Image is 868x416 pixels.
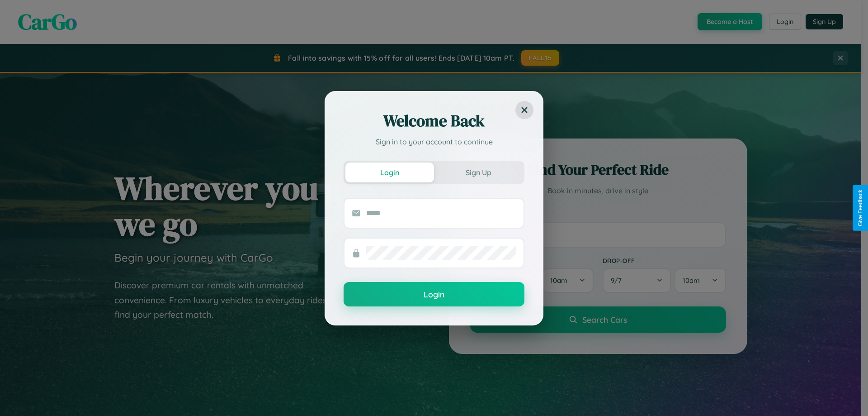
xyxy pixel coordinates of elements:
[857,190,863,226] div: Give Feedback
[344,110,524,132] h2: Welcome Back
[345,163,434,182] button: Login
[344,136,524,147] p: Sign in to your account to continue
[344,282,524,306] button: Login
[434,163,523,182] button: Sign Up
